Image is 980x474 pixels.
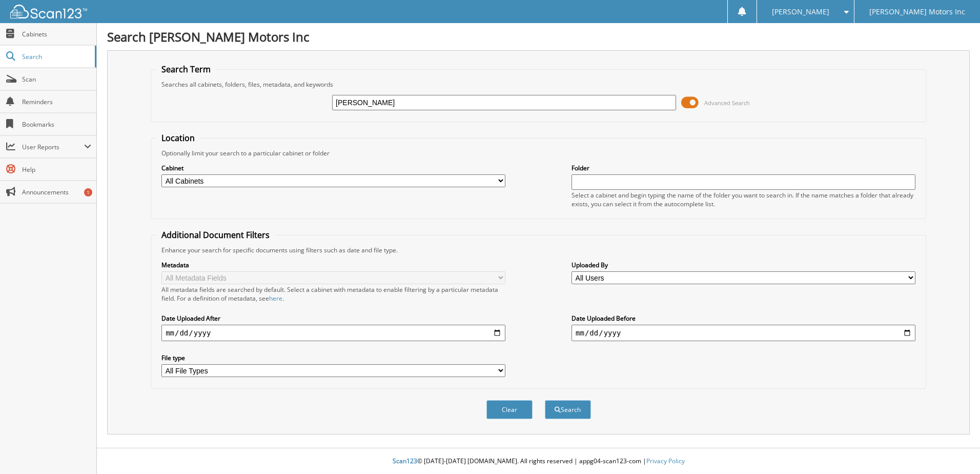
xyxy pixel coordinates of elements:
legend: Search Term [156,64,216,75]
iframe: Chat Widget [929,425,980,474]
img: scan123-logo-white.svg [10,5,87,18]
span: Help [22,165,91,174]
span: Advanced Search [704,99,750,107]
legend: Location [156,132,200,144]
span: Scan [22,75,91,84]
button: Clear [486,400,533,419]
span: Reminders [22,97,91,106]
div: All metadata fields are searched by default. Select a cabinet with metadata to enable filtering b... [161,285,505,303]
button: Search [545,400,591,419]
h1: Search [PERSON_NAME] Motors Inc [107,28,970,45]
div: Optionally limit your search to a particular cabinet or folder [156,149,921,157]
label: Folder [571,164,915,172]
legend: Additional Document Filters [156,229,275,241]
span: Cabinets [22,30,91,38]
span: Bookmarks [22,120,91,129]
label: Metadata [161,261,505,269]
span: Search [22,52,90,61]
span: Scan123 [393,457,417,465]
input: end [571,325,915,341]
label: Date Uploaded Before [571,314,915,323]
div: © [DATE]-[DATE] [DOMAIN_NAME]. All rights reserved | appg04-scan123-com | [97,449,980,474]
label: Cabinet [161,164,505,172]
label: File type [161,353,505,362]
div: Searches all cabinets, folders, files, metadata, and keywords [156,80,921,89]
span: [PERSON_NAME] [772,9,829,15]
span: Announcements [22,188,91,196]
div: Enhance your search for specific documents using filters such as date and file type. [156,246,921,254]
a: Privacy Policy [646,457,685,465]
div: Select a cabinet and begin typing the name of the folder you want to search in. If the name match... [571,191,915,208]
div: 1 [84,188,92,196]
label: Uploaded By [571,261,915,269]
span: [PERSON_NAME] Motors Inc [869,9,965,15]
a: here [269,294,282,303]
input: start [161,325,505,341]
span: User Reports [22,143,84,151]
label: Date Uploaded After [161,314,505,323]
